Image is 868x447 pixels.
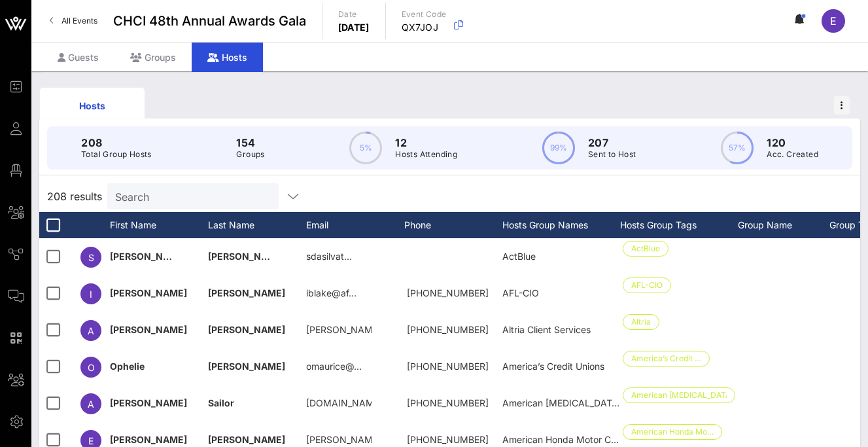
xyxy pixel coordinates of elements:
[338,21,370,34] p: [DATE]
[90,289,92,300] span: I
[402,21,447,34] p: QX7JOJ
[110,434,187,445] span: [PERSON_NAME]
[502,397,804,408] span: American [MEDICAL_DATA] Society [MEDICAL_DATA] Action Network
[110,397,187,408] span: [PERSON_NAME]
[631,278,663,293] span: AFL-CIO
[822,9,845,33] div: E
[407,324,489,335] span: +12027542679
[110,361,145,372] span: Ophelie
[588,135,636,151] p: 207
[208,434,285,445] span: [PERSON_NAME]
[88,362,95,373] span: O
[306,212,404,238] div: Email
[631,351,701,366] span: America’s Credit …
[208,251,285,262] span: [PERSON_NAME]
[502,361,604,372] span: America’s Credit Unions
[88,399,94,410] span: A
[407,361,489,372] span: +12028216927
[631,315,651,329] span: Altria
[502,434,646,445] span: American Honda Motor Company
[588,148,636,161] p: Sent to Host
[110,212,208,238] div: First Name
[306,312,372,348] p: [PERSON_NAME].m.…
[502,251,536,262] span: ActBlue
[767,135,818,151] p: 120
[502,287,539,298] span: AFL-CIO
[61,16,97,26] span: All Events
[81,135,152,151] p: 208
[42,43,114,72] div: Guests
[50,99,135,113] div: Hosts
[110,324,187,335] span: [PERSON_NAME]
[208,397,234,408] span: Sailor
[208,324,285,335] span: [PERSON_NAME]
[738,212,829,238] div: Group Name
[208,361,285,372] span: [PERSON_NAME]
[88,435,94,446] span: E
[110,287,187,298] span: [PERSON_NAME]
[42,10,105,31] a: All Events
[192,43,263,72] div: Hosts
[110,251,187,262] span: [PERSON_NAME]
[306,385,372,421] p: [DOMAIN_NAME]…
[404,212,502,238] div: Phone
[47,188,102,204] span: 208 results
[236,135,264,151] p: 154
[395,148,457,161] p: Hosts Attending
[502,324,591,335] span: Altria Client Services
[407,397,489,408] span: +17033147119
[306,348,362,385] p: omaurice@…
[208,287,285,298] span: [PERSON_NAME]
[88,252,94,263] span: S
[208,212,306,238] div: Last Name
[620,212,738,238] div: Hosts Group Tags
[407,287,489,298] span: +17172177839
[407,434,489,445] span: +13156016014
[114,43,192,72] div: Groups
[502,212,620,238] div: Hosts Group Names
[88,325,94,336] span: A
[81,148,152,161] p: Total Group Hosts
[306,238,352,275] p: sdasilvat…
[830,14,837,27] span: E
[395,135,457,151] p: 12
[631,388,727,402] span: American [MEDICAL_DATA] S…
[767,148,818,161] p: Acc. Created
[631,241,660,256] span: ActBlue
[236,148,264,161] p: Groups
[402,8,447,21] p: Event Code
[338,8,370,21] p: Date
[306,275,356,312] p: iblake@af…
[113,11,306,31] span: CHCI 48th Annual Awards Gala
[631,425,714,439] span: American Honda Mo…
